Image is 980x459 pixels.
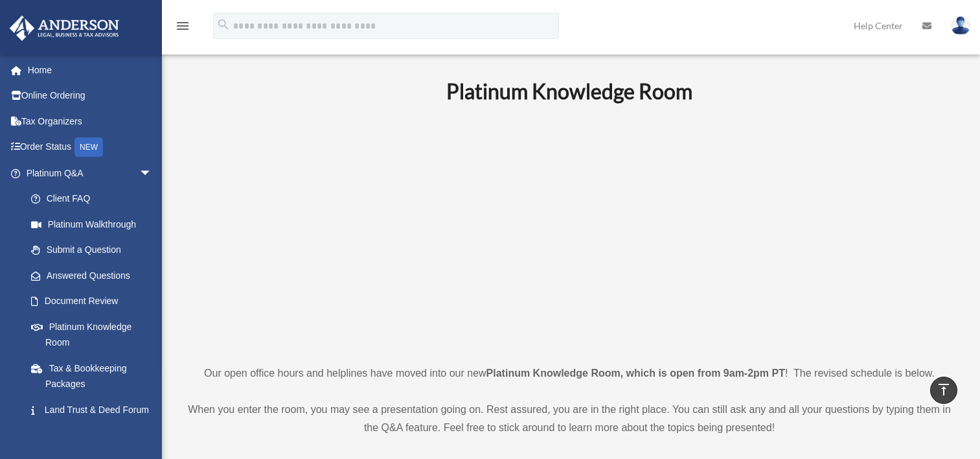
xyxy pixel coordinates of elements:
p: Our open office hours and helplines have moved into our new ! The revised schedule is below. [185,364,954,383]
i: vertical_align_top [936,382,952,397]
strong: Platinum Knowledge Room, which is open from 9am-2pm PT [486,368,785,379]
a: Submit a Question [18,237,172,263]
a: Land Trust & Deed Forum [18,397,172,423]
iframe: 231110_Toby_KnowledgeRoom [375,121,764,340]
a: Platinum Knowledge Room [18,314,165,355]
img: User Pic [951,16,970,35]
a: Platinum Q&Aarrow_drop_down [9,160,172,186]
i: menu [175,18,190,34]
div: NEW [74,137,103,157]
a: Platinum Walkthrough [18,211,172,237]
a: Online Ordering [9,83,172,109]
a: Document Review [18,288,172,314]
a: Answered Questions [18,263,172,288]
img: Anderson Advisors Platinum Portal [6,16,123,41]
a: Home [9,57,172,83]
i: search [216,18,231,32]
a: Order StatusNEW [9,134,172,161]
a: vertical_align_top [930,377,957,404]
a: menu [175,23,190,34]
p: When you enter the room, you may see a presentation going on. Rest assured, you are in the right ... [185,401,954,437]
a: Client FAQ [18,186,172,212]
b: Platinum Knowledge Room [446,78,692,104]
span: arrow_drop_down [139,160,165,187]
a: Tax Organizers [9,108,172,134]
a: Tax & Bookkeeping Packages [18,355,172,397]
